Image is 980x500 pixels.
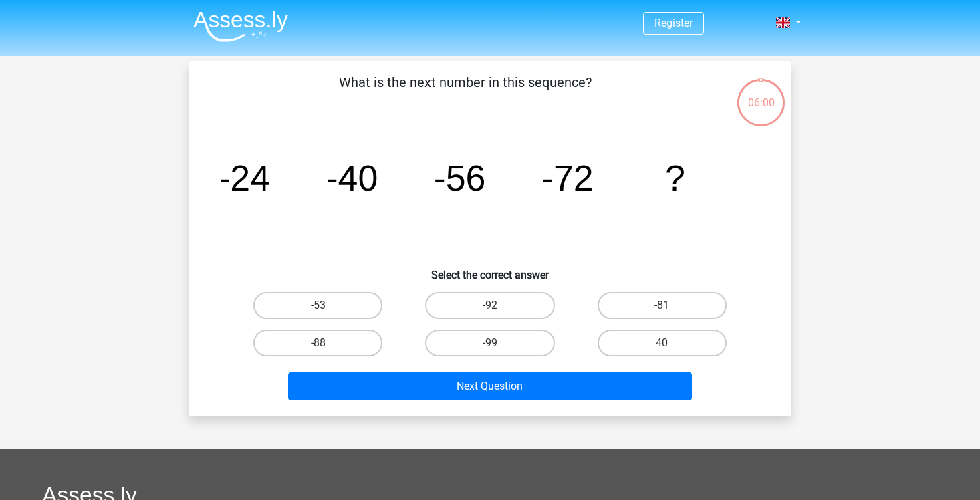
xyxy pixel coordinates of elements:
[736,78,786,111] div: 06:00
[654,17,693,29] a: Register
[598,292,727,319] label: -81
[326,158,378,198] tspan: -40
[253,330,382,356] label: -88
[541,158,594,198] tspan: -72
[210,258,770,281] h6: Select the correct answer
[193,11,288,42] img: Assessly
[253,292,382,319] label: -53
[598,330,727,356] label: 40
[210,72,720,112] p: What is the next number in this sequence?
[425,330,554,356] label: -99
[218,158,270,198] tspan: -24
[434,158,486,198] tspan: -56
[288,372,693,400] button: Next Question
[425,292,554,319] label: -92
[665,158,685,198] tspan: ?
